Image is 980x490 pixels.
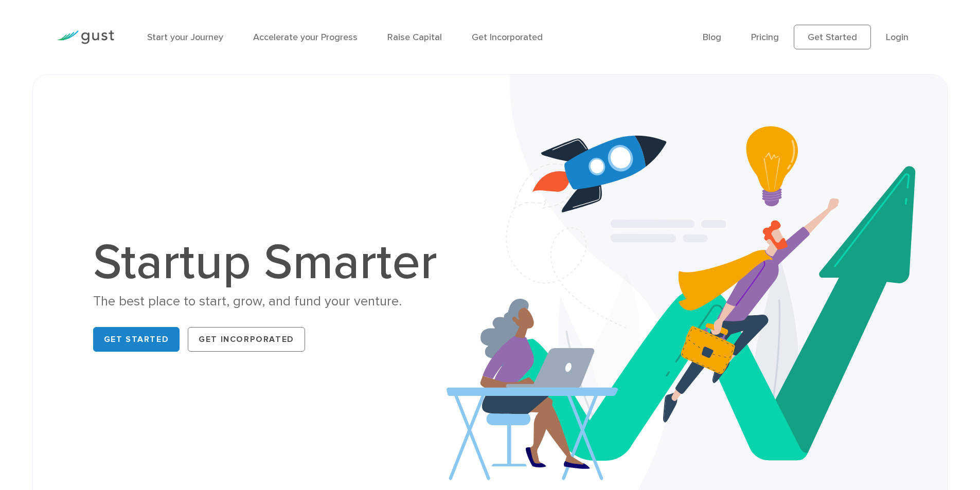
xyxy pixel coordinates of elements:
a: Get Incorporated [188,327,305,352]
img: Gust Logo [57,30,114,44]
a: Accelerate your Progress [253,32,358,43]
a: Get Started [93,327,180,352]
a: Pricing [751,32,779,43]
a: Get Incorporated [472,32,543,43]
a: Start your Journey [147,32,223,43]
h1: Startup Smarter [93,238,448,287]
a: Get Started [794,25,871,49]
a: Login [886,32,908,43]
a: Raise Capital [387,32,442,43]
a: Blog [703,32,721,43]
div: The best place to start, grow, and fund your venture. [93,293,448,311]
